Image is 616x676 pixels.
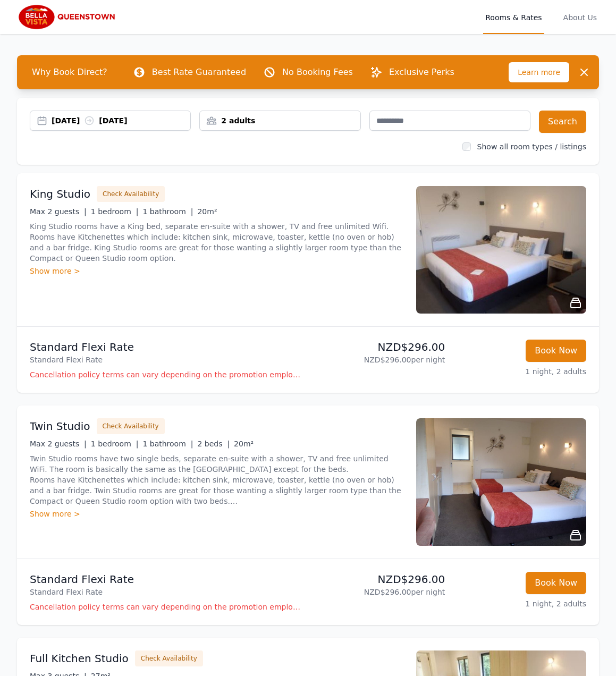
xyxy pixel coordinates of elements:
span: Learn more [509,62,569,82]
span: Why Book Direct? [23,62,116,83]
span: Max 2 guests | [30,440,87,448]
div: Show more > [30,509,403,519]
button: Search [539,111,586,133]
span: 2 beds | [197,440,230,448]
span: Max 2 guests | [30,207,87,216]
button: Check Availability [97,186,165,202]
p: Standard Flexi Rate [30,572,304,587]
div: 2 adults [200,115,360,126]
span: 1 bathroom | [142,440,193,448]
h3: King Studio [30,187,90,201]
p: NZD$296.00 [313,340,445,354]
div: Show more > [30,266,403,276]
p: No Booking Fees [282,66,353,79]
div: [DATE] [DATE] [52,115,190,126]
span: 20m² [234,440,254,448]
p: NZD$296.00 [313,572,445,587]
img: Bella Vista Queenstown [17,4,119,30]
button: Book Now [526,340,586,362]
label: Show all room types / listings [477,142,586,151]
p: Exclusive Perks [389,66,454,79]
span: 1 bedroom | [91,440,139,448]
span: 20m² [197,207,217,216]
h3: Full Kitchen Studio [30,651,129,666]
p: Cancellation policy terms can vary depending on the promotion employed and the time of stay of th... [30,602,304,612]
span: 1 bathroom | [142,207,193,216]
p: Twin Studio rooms have two single beds, separate en-suite with a shower, TV and free unlimited Wi... [30,453,403,506]
p: King Studio rooms have a King bed, separate en-suite with a shower, TV and free unlimited Wifi. R... [30,221,403,264]
button: Check Availability [135,650,203,666]
p: Best Rate Guaranteed [152,66,246,79]
p: Cancellation policy terms can vary depending on the promotion employed and the time of stay of th... [30,369,304,380]
button: Check Availability [97,418,165,434]
p: NZD$296.00 per night [313,354,445,365]
p: NZD$296.00 per night [313,587,445,597]
span: 1 bedroom | [91,207,139,216]
h3: Twin Studio [30,419,90,434]
p: 1 night, 2 adults [453,366,586,377]
p: Standard Flexi Rate [30,354,304,365]
p: Standard Flexi Rate [30,587,304,597]
p: 1 night, 2 adults [453,598,586,609]
p: Standard Flexi Rate [30,340,304,354]
button: Book Now [526,572,586,594]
